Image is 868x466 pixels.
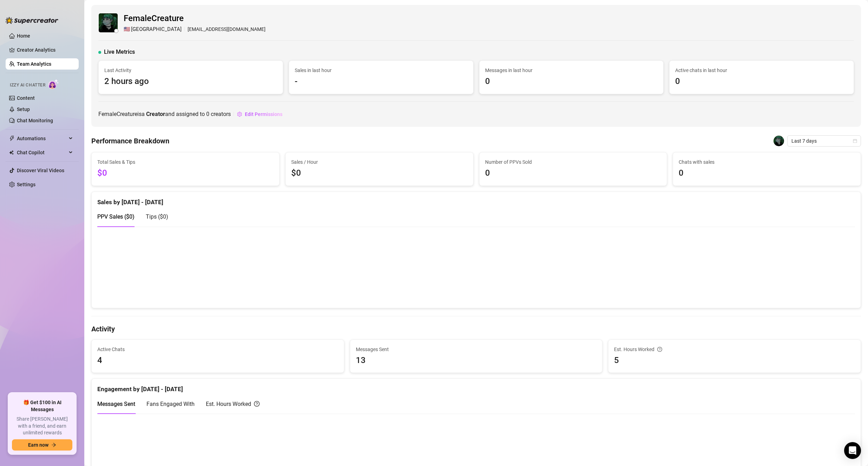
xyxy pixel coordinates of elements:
span: Automations [17,133,67,144]
div: Est. Hours Worked [614,345,855,353]
button: Edit Permissions [237,109,283,120]
span: Total Sales & Tips [97,158,274,166]
a: Chat Monitoring [17,118,53,123]
span: Messages in last hour [485,66,658,74]
span: arrow-right [51,442,56,447]
span: 5 [614,354,855,367]
span: thunderbolt [9,136,15,141]
span: FemaleCreature is a and assigned to creators [98,110,231,118]
span: [GEOGRAPHIC_DATA] [131,25,182,34]
a: Team Analytics [17,61,51,67]
span: Fans Engaged With [146,401,195,407]
span: 0 [485,75,658,88]
img: FemaleCreature [99,13,118,32]
img: Chat Copilot [9,150,14,155]
span: Share [PERSON_NAME] with a friend, and earn unlimited rewards [12,416,72,436]
span: Messages Sent [97,401,135,407]
span: 4 [97,354,338,367]
span: Messages Sent [356,345,597,353]
span: Edit Permissions [245,111,282,117]
span: Chat Copilot [17,147,67,158]
a: Home [17,33,30,39]
span: Number of PPVs Sold [485,158,661,166]
span: setting [237,112,242,117]
img: logo-BBDzfeDw.svg [6,17,58,24]
span: $0 [291,167,468,180]
span: Active chats in last hour [675,66,848,74]
span: 0 [675,75,848,88]
div: Open Intercom Messenger [844,442,861,459]
h4: Activity [91,324,861,334]
span: 🇺🇸 [124,25,130,34]
a: Setup [17,106,30,112]
span: Sales in last hour [295,66,468,74]
span: question-circle [254,400,260,408]
span: Last 7 days [791,136,857,146]
a: Settings [17,182,35,187]
span: 2 hours ago [104,75,277,88]
a: Discover Viral Videos [17,168,64,173]
h4: Performance Breakdown [91,136,169,146]
span: 0 [485,167,661,180]
span: 🎁 Get $100 in AI Messages [12,399,72,413]
div: Sales by [DATE] - [DATE] [97,192,855,207]
span: $0 [97,167,274,180]
button: Earn nowarrow-right [12,439,72,451]
span: Tips ( $0 ) [146,213,168,220]
b: Creator [146,111,165,117]
span: Chats with sales [679,158,855,166]
div: Est. Hours Worked [206,400,260,408]
span: PPV Sales ( $0 ) [97,213,135,220]
span: Sales / Hour [291,158,468,166]
span: 0 [206,111,209,117]
span: Last Activity [104,66,277,74]
div: [EMAIL_ADDRESS][DOMAIN_NAME] [124,25,266,34]
span: 0 [679,167,855,180]
span: 13 [356,354,597,367]
img: FemaleCreature [774,136,784,146]
span: question-circle [657,345,662,353]
span: Active Chats [97,345,338,353]
span: calendar [853,139,857,143]
span: Earn now [28,442,48,448]
span: Live Metrics [104,48,135,56]
span: - [295,75,468,88]
a: Creator Analytics [17,44,73,56]
span: Izzy AI Chatter [10,82,45,89]
img: AI Chatter [48,79,59,89]
div: Engagement by [DATE] - [DATE] [97,379,855,394]
span: FemaleCreature [124,12,266,25]
a: Content [17,95,35,101]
